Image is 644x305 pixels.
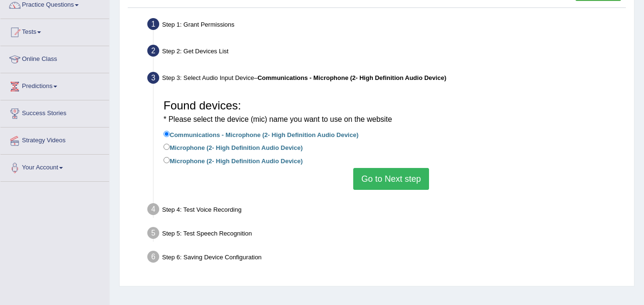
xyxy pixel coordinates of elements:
[164,131,170,137] input: Communications - Microphone (2- High Definition Audio Device)
[0,128,109,151] a: Strategy Videos
[143,69,630,90] div: Step 3: Select Audio Input Device
[0,46,109,70] a: Online Class
[143,248,630,269] div: Step 6: Saving Device Configuration
[164,129,358,139] label: Communications - Microphone (2- High Definition Audio Device)
[143,200,630,221] div: Step 4: Test Voice Recording
[164,142,303,152] label: Microphone (2- High Definition Audio Device)
[164,99,619,125] h3: Found devices:
[0,19,109,43] a: Tests
[164,115,392,123] small: * Please select the device (mic) name you want to use on the website
[353,168,429,190] button: Go to Next step
[254,74,446,81] span: –
[0,73,109,97] a: Predictions
[143,15,630,36] div: Step 1: Grant Permissions
[0,100,109,124] a: Success Stories
[143,224,630,245] div: Step 5: Test Speech Recognition
[143,42,630,63] div: Step 2: Get Devices List
[257,74,446,81] b: Communications - Microphone (2- High Definition Audio Device)
[164,155,303,166] label: Microphone (2- High Definition Audio Device)
[164,144,170,150] input: Microphone (2- High Definition Audio Device)
[0,155,109,178] a: Your Account
[164,157,170,163] input: Microphone (2- High Definition Audio Device)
